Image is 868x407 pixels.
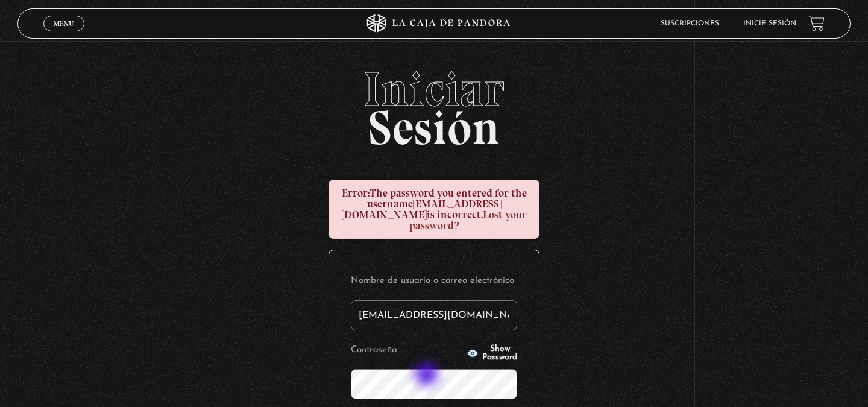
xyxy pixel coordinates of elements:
span: Iniciar [17,65,851,113]
h2: Sesión [17,65,851,142]
strong: Error: [342,186,370,200]
label: Nombre de usuario o correo electrónico [351,272,517,291]
a: Inicie sesión [743,20,796,27]
span: Show Password [482,345,517,362]
span: Cerrar [50,30,78,38]
a: View your shopping cart [808,15,825,31]
a: Suscripciones [661,20,719,27]
label: Contraseña [351,341,463,360]
button: Show Password [467,345,517,362]
span: Menu [54,20,74,27]
strong: [EMAIL_ADDRESS][DOMAIN_NAME] [342,197,502,221]
div: The password you entered for the username is incorrect. [329,180,539,239]
a: Lost your password? [409,208,527,232]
